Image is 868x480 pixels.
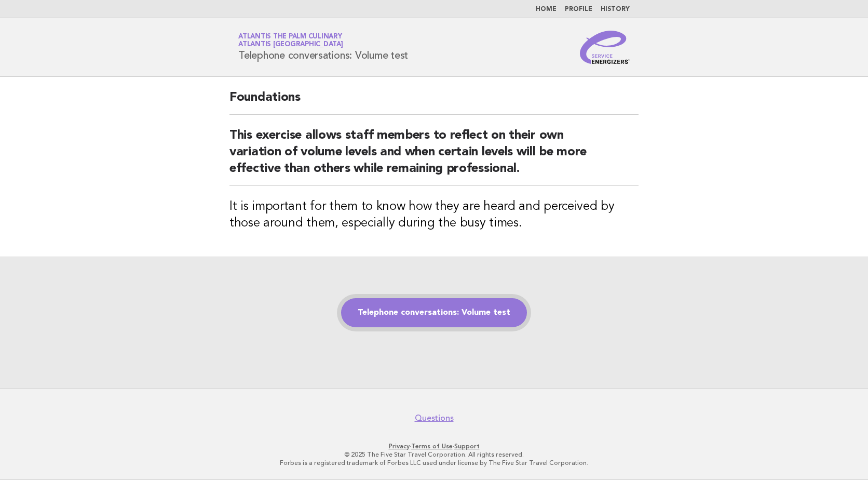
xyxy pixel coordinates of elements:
[415,413,454,423] a: Questions
[536,6,557,12] a: Home
[116,459,752,467] p: Forbes is a registered trademark of Forbes LLC used under license by The Five Star Travel Corpora...
[238,42,343,48] span: Atlantis [GEOGRAPHIC_DATA]
[341,298,527,327] a: Telephone conversations: Volume test
[229,198,639,232] h3: It is important for them to know how they are heard and perceived by those around them, especiall...
[411,443,453,450] a: Terms of Use
[601,6,630,12] a: History
[454,443,480,450] a: Support
[116,450,752,459] p: © 2025 The Five Star Travel Corporation. All rights reserved.
[229,89,639,115] h2: Foundations
[116,442,752,450] p: · ·
[238,33,343,48] a: Atlantis The Palm CulinaryAtlantis [GEOGRAPHIC_DATA]
[580,31,630,64] img: Service Energizers
[238,34,408,61] h1: Telephone conversations: Volume test
[229,127,639,186] h2: This exercise allows staff members to reflect on their own variation of volume levels and when ce...
[565,6,592,12] a: Profile
[389,443,410,450] a: Privacy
